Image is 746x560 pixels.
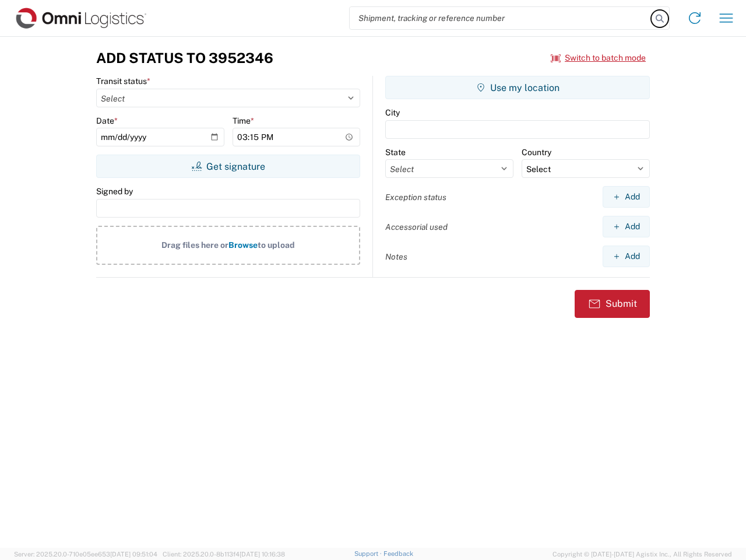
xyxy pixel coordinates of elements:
[603,186,650,208] button: Add
[385,251,407,262] label: Notes
[383,550,413,557] a: Feedback
[385,76,650,99] button: Use my location
[385,192,446,202] label: Exception status
[96,186,133,197] label: Signed by
[96,50,273,66] h3: Add Status to 3952346
[258,240,295,250] span: to upload
[603,216,650,237] button: Add
[161,240,228,250] span: Drag files here or
[603,246,650,267] button: Add
[385,147,406,157] label: State
[350,7,652,29] input: Shipment, tracking or reference number
[575,290,650,318] button: Submit
[354,550,383,557] a: Support
[96,155,360,178] button: Get signature
[96,116,118,126] label: Date
[233,116,254,126] label: Time
[96,76,150,86] label: Transit status
[551,48,646,68] button: Switch to batch mode
[163,551,285,558] span: Client: 2025.20.0-8b113f4
[228,240,258,250] span: Browse
[385,222,448,232] label: Accessorial used
[110,551,157,558] span: [DATE] 09:51:04
[385,107,400,118] label: City
[240,551,285,558] span: [DATE] 10:16:38
[553,549,732,559] span: Copyright © [DATE]-[DATE] Agistix Inc., All Rights Reserved
[14,551,157,558] span: Server: 2025.20.0-710e05ee653
[522,147,551,157] label: Country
